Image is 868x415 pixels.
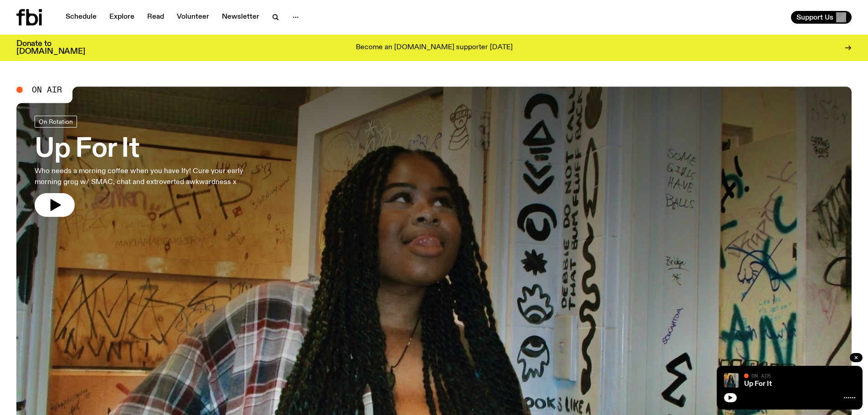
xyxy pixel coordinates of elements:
[744,380,772,388] a: Up For It
[35,166,268,188] p: Who needs a morning coffee when you have Ify! Cure your early morning grog w/ SMAC, chat and extr...
[791,11,852,24] button: Support Us
[796,13,833,21] span: Support Us
[751,373,770,379] span: On Air
[724,373,739,388] img: Ify - a Brown Skin girl with black braided twists, looking up to the side with her tongue stickin...
[142,11,169,24] a: Read
[16,40,85,56] h3: Donate to [DOMAIN_NAME]
[32,86,62,94] span: On Air
[356,44,513,52] p: Become an [DOMAIN_NAME] supporter [DATE]
[104,11,140,24] a: Explore
[35,116,77,128] a: On Rotation
[35,137,268,162] h3: Up For It
[39,118,73,125] span: On Rotation
[35,116,268,217] a: Up For ItWho needs a morning coffee when you have Ify! Cure your early morning grog w/ SMAC, chat...
[171,11,215,24] a: Volunteer
[60,11,102,24] a: Schedule
[216,11,265,24] a: Newsletter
